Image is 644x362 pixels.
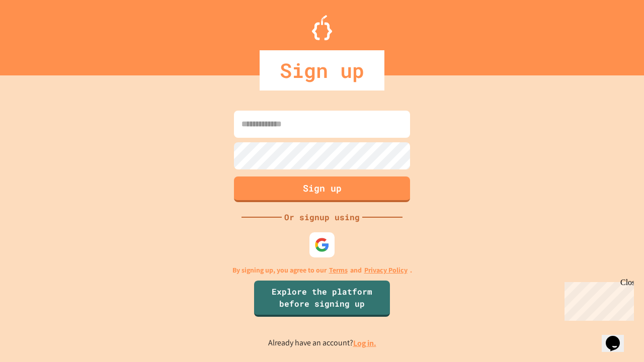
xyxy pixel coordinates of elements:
[4,4,69,64] div: Chat with us now!Close
[268,337,376,349] p: Already have an account?
[260,50,384,90] div: Sign up
[353,338,376,348] a: Log in.
[329,265,348,276] a: Terms
[232,265,412,276] p: By signing up, you agree to our and .
[602,322,634,352] iframe: chat widget
[282,211,362,223] div: Or signup using
[364,265,408,276] a: Privacy Policy
[234,176,410,202] button: Sign up
[560,278,634,321] iframe: chat widget
[314,237,330,252] img: google-icon.svg
[312,15,332,40] img: Logo.svg
[254,281,390,317] a: Explore the platform before signing up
